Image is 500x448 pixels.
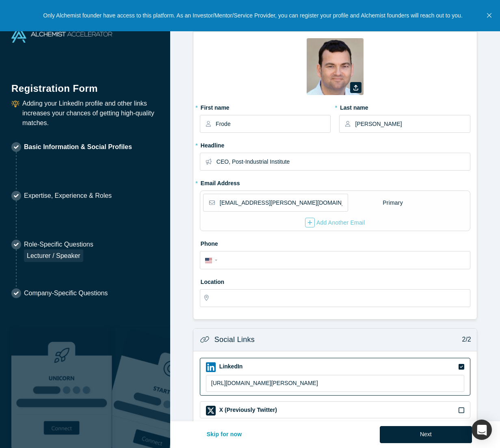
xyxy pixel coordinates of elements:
button: Add Another Email [305,217,366,228]
img: LinkedIn icon [206,362,216,372]
div: Add Another Email [305,218,365,227]
div: Lecturer / Speaker [24,249,83,262]
p: 2/2 [458,335,471,344]
label: Headline [200,139,470,150]
label: Location [200,275,470,286]
button: Next [380,426,472,443]
input: Partner, CEO [216,153,470,170]
p: Only Alchemist founder have access to this platform. As an Investor/Mentor/Service Provider, you ... [43,11,463,20]
label: X (Previously Twitter) [219,406,277,414]
p: Company-Specific Questions [24,288,108,298]
p: Adding your LinkedIn profile and other links increases your chances of getting high-quality matches. [22,99,159,128]
label: Last name [339,101,470,112]
img: Alchemist Accelerator Logo [11,26,112,43]
div: LinkedIn iconLinkedIn [200,358,470,396]
img: Profile user default [307,38,364,95]
img: Prism AI [112,328,213,448]
label: Email Address [200,176,240,188]
button: Skip for now [198,426,251,443]
div: X (Previously Twitter) iconX (Previously Twitter) [200,401,470,418]
h1: Registration Form [11,73,159,96]
img: Robust Technologies [11,328,112,448]
p: Role-Specific Questions [24,240,93,249]
p: Basic Information & Social Profiles [24,142,132,152]
label: First name [200,101,331,112]
label: LinkedIn [219,362,243,371]
h3: Social Links [214,334,255,345]
div: Primary [382,196,403,210]
img: X (Previously Twitter) icon [206,406,216,416]
label: Phone [200,237,470,248]
p: Expertise, Experience & Roles [24,191,112,201]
